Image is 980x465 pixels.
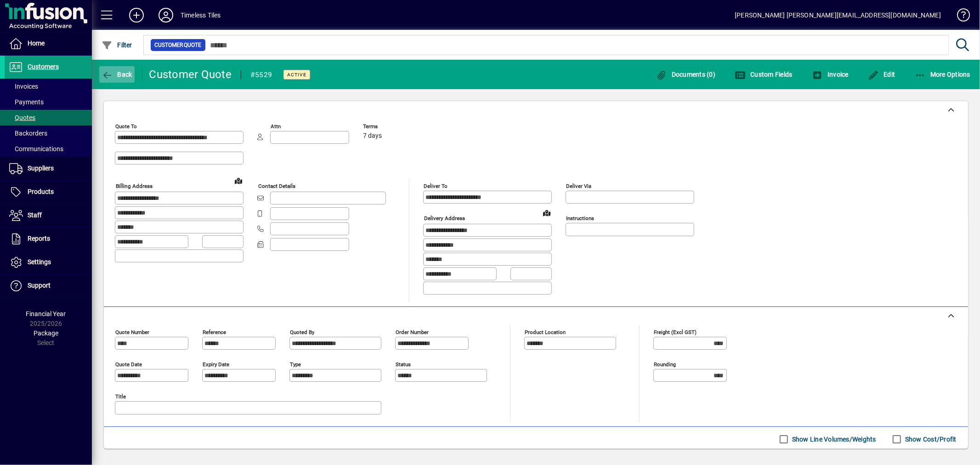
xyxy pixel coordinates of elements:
button: Filter [99,37,135,53]
a: Backorders [5,125,92,141]
span: Documents (0) [656,71,715,78]
a: Products [5,181,92,204]
span: Support [28,282,51,289]
button: Profile [151,7,181,23]
mat-label: Type [290,361,301,367]
div: [PERSON_NAME] [PERSON_NAME][EMAIL_ADDRESS][DOMAIN_NAME] [735,8,941,23]
span: Payments [9,98,44,106]
span: Active [287,72,306,78]
a: Quotes [5,110,92,125]
mat-label: Order number [396,329,429,335]
mat-label: Status [396,361,411,367]
button: Back [99,66,135,83]
label: Show Line Volumes/Weights [790,435,876,444]
a: Knowledge Base [950,2,969,32]
button: Custom Fields [732,66,795,83]
a: Suppliers [5,157,92,180]
mat-label: Product location [525,329,566,335]
span: Home [28,40,45,47]
button: Invoice [810,66,851,83]
span: Custom Fields [735,71,793,78]
span: Reports [28,235,50,242]
div: #5529 [250,68,272,82]
a: View on map [539,205,554,220]
span: Financial Year [26,310,66,318]
mat-label: Quoted by [290,329,314,335]
mat-label: Instructions [566,215,594,221]
mat-label: Title [115,393,126,399]
mat-label: Quote date [115,361,142,367]
a: View on map [231,173,246,188]
a: Staff [5,204,92,227]
span: Communications [9,145,63,153]
span: Terms [363,124,418,130]
button: Add [122,7,151,23]
a: Communications [5,141,92,157]
span: Invoices [9,83,38,90]
span: Filter [102,41,132,49]
button: Documents (0) [653,66,718,83]
a: Settings [5,251,92,274]
span: 7 days [363,132,382,140]
mat-label: Expiry date [203,361,229,367]
div: Customer Quote [149,67,232,82]
span: Settings [28,258,51,266]
span: Backorders [9,130,47,137]
mat-label: Freight (excl GST) [654,329,697,335]
span: Products [28,188,54,195]
mat-label: Reference [203,329,226,335]
span: Customer Quote [154,40,202,50]
mat-label: Rounding [654,361,676,367]
mat-label: Quote number [115,329,149,335]
div: Timeless Tiles [181,8,221,23]
span: Customers [28,63,59,70]
span: Back [102,71,132,78]
mat-label: Quote To [115,123,137,130]
mat-label: Deliver via [566,183,591,189]
span: Invoice [812,71,849,78]
span: Quotes [9,114,35,121]
label: Show Cost/Profit [903,435,957,444]
a: Payments [5,94,92,110]
mat-label: Deliver To [424,183,448,189]
button: Edit [866,66,898,83]
app-page-header-button: Back [92,66,142,83]
span: Suppliers [28,164,54,172]
span: More Options [915,71,971,78]
a: Reports [5,227,92,250]
a: Home [5,32,92,55]
span: Edit [868,71,895,78]
span: Package [34,329,58,337]
a: Support [5,274,92,297]
button: More Options [912,66,973,83]
mat-label: Attn [271,123,281,130]
a: Invoices [5,79,92,94]
span: Staff [28,211,42,219]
